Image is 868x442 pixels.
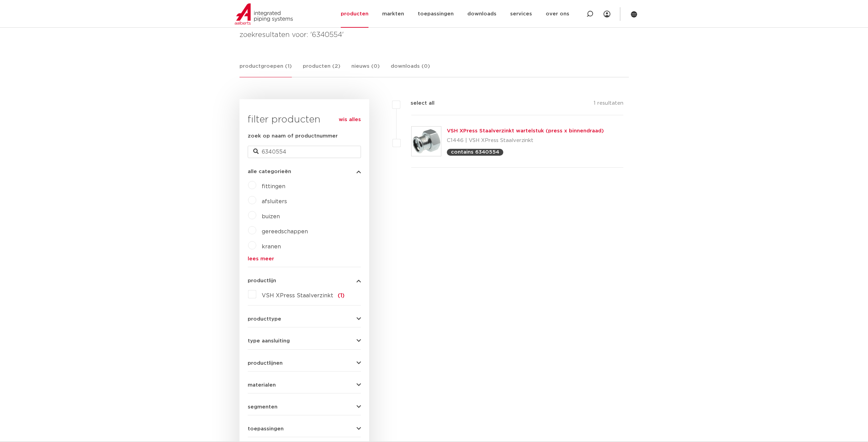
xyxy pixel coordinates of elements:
[391,62,430,77] a: downloads (0)
[262,184,285,189] a: fittingen
[351,62,380,77] a: nieuws (0)
[248,338,290,343] span: type aansluiting
[248,132,338,140] label: zoek op naam of productnummer
[338,293,345,298] span: (1)
[412,127,441,156] img: Thumbnail for VSH XPress Staalverzinkt wartelstuk (press x binnendraad)
[303,62,340,77] a: producten (2)
[400,99,435,107] label: select all
[239,62,292,77] a: productgroepen (1)
[248,316,361,322] button: producttype
[451,149,499,155] p: contains 6340554
[248,382,276,388] span: materialen
[262,229,308,234] a: gereedschappen
[248,316,281,322] span: producttype
[262,214,280,219] a: buizen
[248,169,291,174] span: alle categorieën
[239,29,629,40] h4: zoekresultaten voor: '6340554'
[248,146,361,158] input: zoeken
[447,128,604,133] a: VSH XPress Staalverzinkt wartelstuk (press x binnendraad)
[248,338,361,343] button: type aansluiting
[248,426,361,431] button: toepassingen
[248,382,361,388] button: materialen
[248,361,283,366] span: productlijnen
[248,426,284,431] span: toepassingen
[262,199,287,204] a: afsluiters
[339,116,361,124] a: wis alles
[447,135,604,146] p: C1446 | VSH XPress Staalverzinkt
[248,278,361,283] button: productlijn
[248,169,361,174] button: alle categorieën
[248,361,361,366] button: productlijnen
[248,404,361,409] button: segmenten
[594,99,623,110] p: 1 resultaten
[262,244,281,249] a: kranen
[248,113,361,127] h3: filter producten
[248,404,277,409] span: segmenten
[262,293,333,298] span: VSH XPress Staalverzinkt
[248,256,361,261] a: lees meer
[248,278,276,283] span: productlijn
